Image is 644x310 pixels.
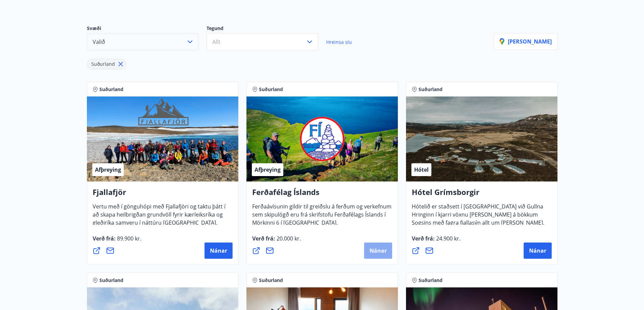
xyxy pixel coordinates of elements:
[87,25,207,33] p: Svæði
[500,38,552,45] p: [PERSON_NAME]
[207,25,326,33] p: Tegund
[205,243,233,259] button: Nánar
[275,235,301,242] span: 20.000 kr.
[87,59,126,69] div: Suðurland
[93,235,141,248] span: Verð frá :
[412,187,552,202] h4: Hótel Grímsborgir
[494,33,557,50] button: [PERSON_NAME]
[87,33,198,51] button: Valið
[412,235,460,248] span: Verð frá :
[419,277,443,284] span: Suðurland
[116,235,141,242] span: 89.900 kr.
[419,86,443,93] span: Suðurland
[93,203,225,232] span: Vertu með í gönguhópi með Fjallafjöri og taktu þátt í að skapa heilbrigðan grundvöll fyrir kærlei...
[524,243,552,259] button: Nánar
[255,166,281,173] span: Afþreying
[99,277,123,284] span: Suðurland
[369,247,387,254] span: Nánar
[529,247,546,254] span: Nánar
[93,38,105,46] span: Valið
[99,86,123,93] span: Suðurland
[259,86,283,93] span: Suðurland
[252,187,392,202] h4: Ferðafélag Íslands
[364,243,392,259] button: Nánar
[252,203,391,232] span: Ferðaávísunin gildir til greiðslu á ferðum og verkefnum sem skipulögð eru frá skrifstofu Ferðafél...
[326,39,352,45] span: Hreinsa síu
[210,247,227,254] span: Nánar
[93,187,233,202] h4: Fjallafjör
[259,277,283,284] span: Suðurland
[91,61,115,67] span: Suðurland
[95,166,121,173] span: Afþreying
[412,203,544,248] span: Hótelið er staðsett í [GEOGRAPHIC_DATA] við Gullna Hringinn í kjarri vöxnu [PERSON_NAME] á bökkum...
[435,235,460,242] span: 24.900 kr.
[414,166,429,173] span: Hótel
[212,38,220,46] span: Allt
[252,235,301,248] span: Verð frá :
[207,33,318,51] button: Allt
